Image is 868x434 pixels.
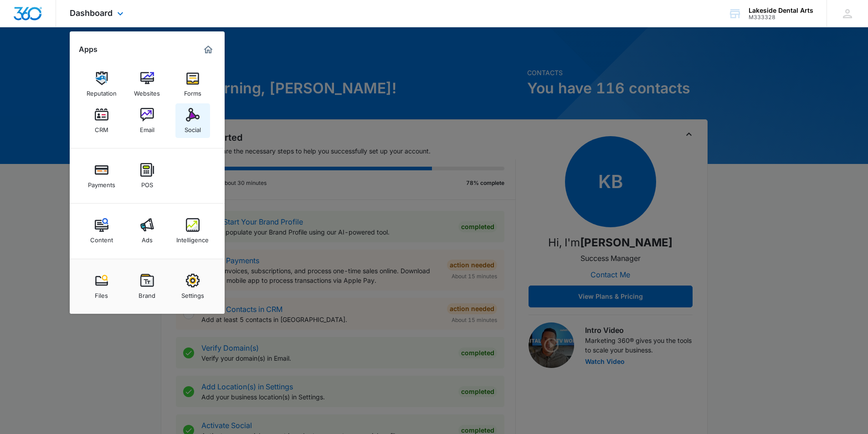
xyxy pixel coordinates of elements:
[130,158,164,193] a: POS
[84,67,119,102] a: Reputation
[95,122,108,133] div: CRM
[749,7,813,14] div: account name
[70,8,113,18] span: Dashboard
[175,103,210,138] a: Social
[134,85,160,97] div: Websites
[84,269,119,304] a: Files
[142,232,153,244] div: Ads
[184,85,201,97] div: Forms
[79,45,98,54] h2: Apps
[140,122,154,133] div: Email
[130,269,164,304] a: Brand
[201,42,216,57] a: Marketing 360® Dashboard
[139,287,155,299] div: Brand
[84,158,119,193] a: Payments
[130,67,164,102] a: Websites
[175,67,210,102] a: Forms
[185,122,201,133] div: Social
[84,214,119,248] a: Content
[84,103,119,138] a: CRM
[88,177,115,189] div: Payments
[95,287,108,299] div: Files
[130,103,164,138] a: Email
[130,214,164,248] a: Ads
[175,269,210,304] a: Settings
[141,177,153,189] div: POS
[175,214,210,248] a: Intelligence
[176,232,209,244] div: Intelligence
[181,287,204,299] div: Settings
[87,85,117,97] div: Reputation
[749,14,813,20] div: account id
[90,232,113,244] div: Content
